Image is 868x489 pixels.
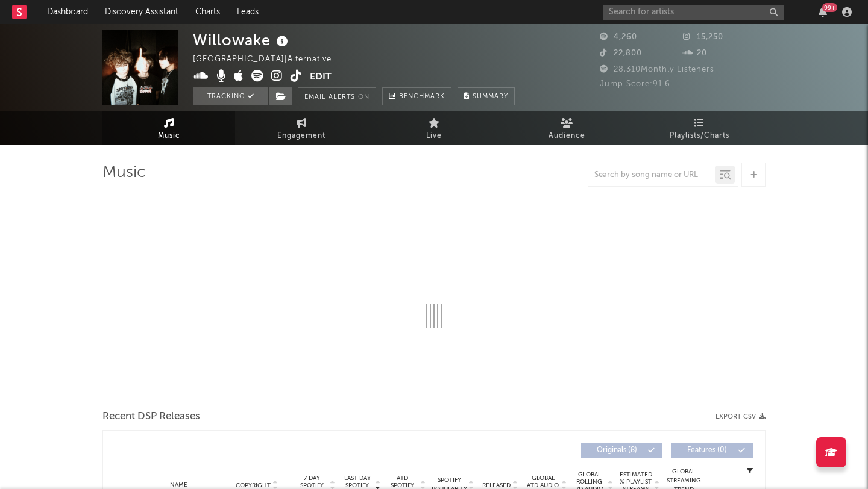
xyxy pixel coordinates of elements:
span: Originals ( 8 ) [589,447,644,454]
input: Search by song name or URL [588,170,715,180]
button: Edit [310,70,332,85]
a: Live [368,111,500,145]
button: Originals(8) [581,443,662,458]
span: 15,250 [683,33,723,41]
span: 22,800 [600,49,642,57]
span: Released [482,482,511,489]
div: 99 + [822,3,837,12]
a: Playlists/Charts [633,111,766,145]
a: Benchmark [382,87,451,105]
em: On [358,94,370,101]
span: Recent DSP Releases [102,410,200,424]
span: Summary [473,93,508,100]
div: Willowake [193,30,291,50]
button: Email AlertsOn [298,87,376,105]
span: Live [426,129,442,143]
a: Engagement [235,111,368,145]
span: 20 [683,49,707,57]
span: Features ( 0 ) [679,447,735,454]
input: Search for artists [603,5,784,20]
span: Audience [549,129,585,143]
button: Features(0) [671,443,753,458]
button: Tracking [193,87,268,105]
a: Audience [500,111,633,145]
span: Copyright [236,482,271,489]
span: Music [158,129,180,143]
a: Music [102,111,235,145]
span: Engagement [277,129,325,143]
span: 28,310 Monthly Listeners [600,66,714,73]
span: Benchmark [399,90,445,104]
span: 4,260 [600,33,637,41]
button: 99+ [819,7,827,17]
button: Summary [458,87,515,105]
div: [GEOGRAPHIC_DATA] | Alternative [193,52,345,67]
span: Jump Score: 91.6 [600,80,670,88]
button: Export CSV [715,413,766,420]
span: Playlists/Charts [670,129,729,143]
